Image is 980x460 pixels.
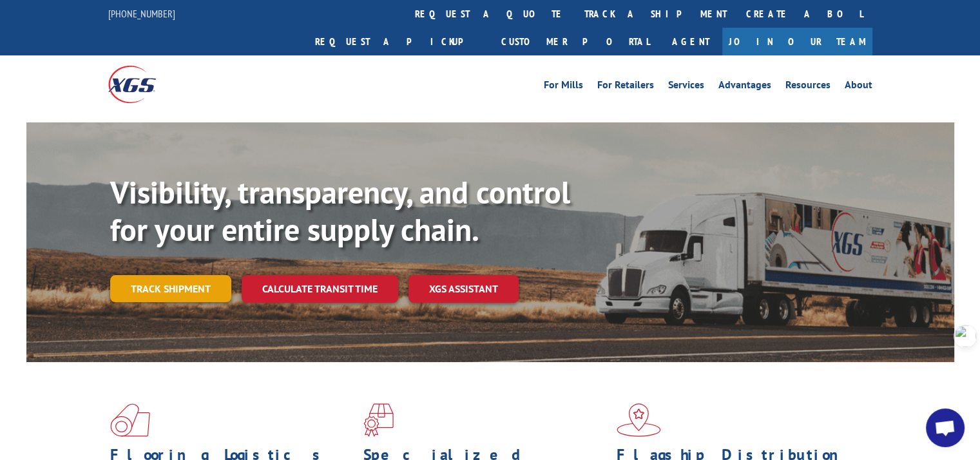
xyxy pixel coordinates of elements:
a: Resources [785,80,831,94]
a: Calculate transit time [242,275,398,303]
img: xgs-icon-total-supply-chain-intelligence-red [110,403,150,437]
a: For Mills [544,80,583,94]
b: Visibility, transparency, and control for your entire supply chain. [110,172,570,249]
a: Agent [659,28,722,55]
a: Services [668,80,704,94]
a: XGS ASSISTANT [408,275,519,303]
a: Track shipment [110,275,231,302]
img: xgs-icon-focused-on-flooring-red [363,403,394,437]
a: About [845,80,872,94]
a: Request a pickup [305,28,492,55]
a: Customer Portal [492,28,659,55]
a: Advantages [718,80,771,94]
a: Join Our Team [722,28,872,55]
img: xgs-icon-flagship-distribution-model-red [617,403,661,437]
a: For Retailers [597,80,654,94]
div: Open chat [926,408,965,447]
a: [PHONE_NUMBER] [108,7,175,20]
